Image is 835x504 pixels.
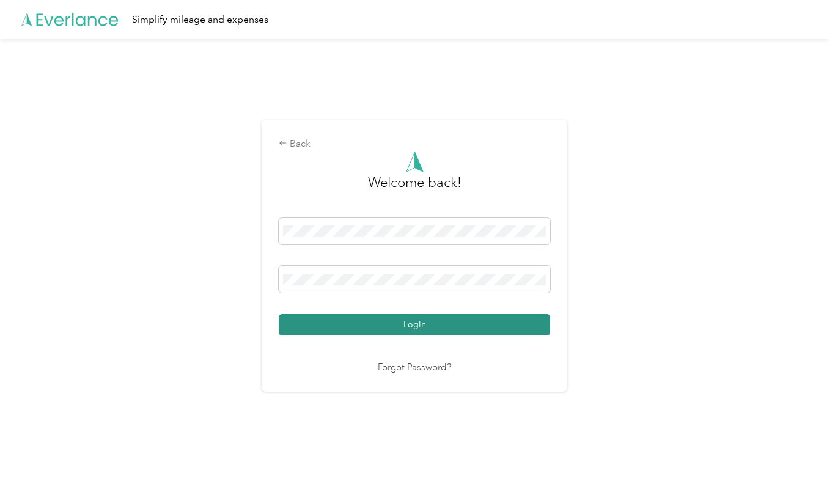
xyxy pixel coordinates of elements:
[279,137,550,152] div: Back
[767,436,835,504] iframe: Everlance-gr Chat Button Frame
[279,314,550,335] button: Login
[132,12,268,27] div: Simplify mileage and expenses
[368,172,462,205] h3: greeting
[378,361,451,375] a: Forgot Password?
